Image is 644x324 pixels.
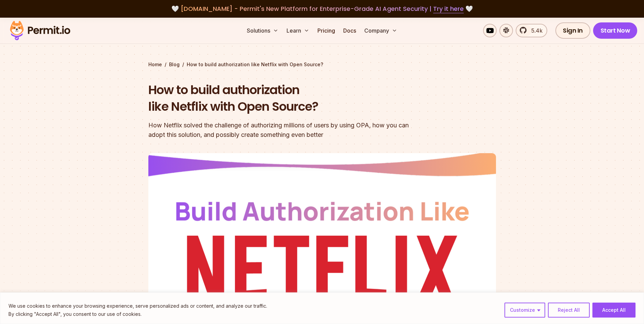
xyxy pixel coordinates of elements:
button: Reject All [548,303,590,318]
span: 5.4k [527,26,542,35]
button: Company [362,24,400,37]
a: Docs [341,24,359,37]
div: 🤍 🤍 [16,4,628,14]
h1: How to build authorization like Netflix with Open Source? [148,82,409,115]
p: By clicking "Accept All", you consent to our use of cookies. [8,310,267,318]
a: 5.4k [516,24,547,37]
span: [DOMAIN_NAME] - Permit's New Platform for Enterprise-Grade AI Agent Security | [181,4,464,13]
img: Permit logo [7,19,73,42]
button: Learn [284,24,312,37]
a: Start Now [593,22,638,39]
a: Sign In [555,22,590,39]
a: Blog [169,61,180,68]
button: Accept All [592,303,636,318]
a: Home [148,61,162,68]
a: Pricing [315,24,338,37]
a: Try it here [433,4,464,13]
button: Solutions [244,24,281,37]
button: Customize [504,303,545,318]
p: We use cookies to enhance your browsing experience, serve personalized ads or content, and analyz... [8,302,267,310]
div: How Netflix solved the challenge of authorizing millions of users by using OPA, how you can adopt... [148,121,409,140]
div: / / [148,61,496,68]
